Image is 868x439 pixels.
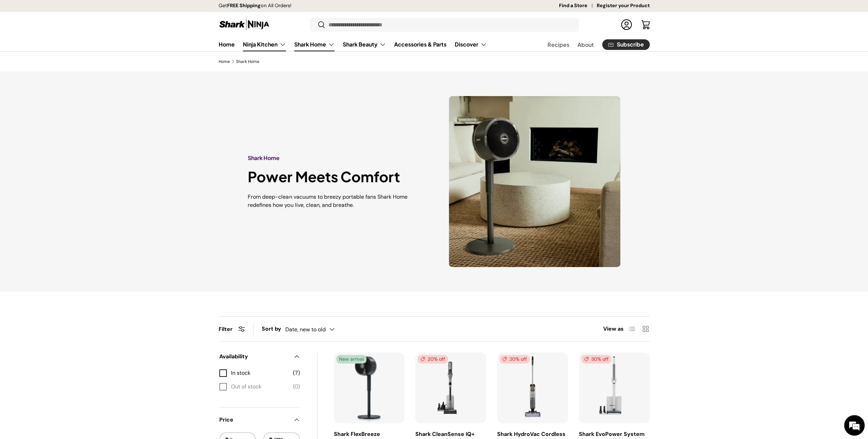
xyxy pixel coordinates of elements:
[285,326,326,333] span: Date, new to old
[219,416,289,424] span: Price
[227,2,261,9] strong: FREE Shipping
[236,59,259,64] a: Shark Home
[603,325,624,333] span: View as
[336,355,366,363] span: New arrival
[262,325,285,333] label: Sort by
[219,325,233,333] span: Filter
[248,193,427,209] p: From deep-clean vacuums to breezy portable fans Shark Home redefines how you live, clean, and bre...
[219,58,650,65] nav: Breadcrumbs
[248,168,427,186] h2: Power Meets Comfort
[219,18,270,31] img: Shark Ninja Philippines
[334,352,405,423] a: Shark FlexBreeze Cordless & Portable Fan (FA221PH)
[497,352,568,423] a: Shark HydroVac Cordless Wet & Dry Hard Floor Cleaner (WD210PH)
[219,38,487,51] nav: Primary
[219,408,300,432] summary: Price
[497,352,568,423] img: shark-hyrdrovac-wet-and-dry-hard-floor-clearner-full-view-sharkninja
[219,352,289,361] span: Availability
[531,38,650,51] nav: Secondary
[219,59,230,64] a: Home
[547,38,569,51] a: Recipes
[219,38,235,51] a: Home
[334,352,405,423] img: https://sharkninja.com.ph/products/shark-flexbreeze-cordless-portable-fan-fa221ph
[248,154,427,162] p: Shark Home
[578,38,594,51] a: About
[500,355,530,363] span: 20% off
[231,369,289,377] span: In stock
[285,323,348,335] button: Date, new to old
[581,355,611,363] span: 30% off
[415,352,486,423] img: shark-cleansense-auto-empty-dock-iw3241ae-full-view-sharkninja-philippines
[231,383,289,391] span: Out of stock
[219,344,300,369] summary: Availability
[394,38,446,51] a: Accessories & Parts
[415,352,486,423] a: Shark CleanSense IQ+ (IW3241PH)
[339,38,390,51] summary: Shark Beauty
[617,42,644,47] span: Subscribe
[219,325,245,333] button: Filter
[239,38,290,51] summary: Ninja Kitchen
[597,2,650,10] a: Register your Product
[579,352,650,423] a: Shark EvoPower System STD+ (CS150PHAE)
[219,2,292,10] p: Get on All Orders!
[451,38,491,51] summary: Discover
[418,355,448,363] span: 20% off
[293,383,300,391] span: (0)
[290,38,339,51] summary: Shark Home
[293,369,300,377] span: (7)
[559,2,597,10] a: Find a Store
[602,39,650,50] a: Subscribe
